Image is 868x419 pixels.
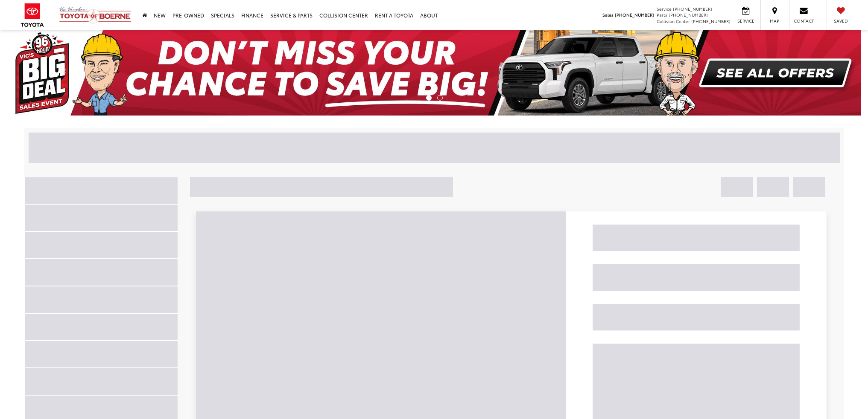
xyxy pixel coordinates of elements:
span: [PHONE_NUMBER] [615,12,654,18]
span: Saved [831,18,850,24]
span: Sales [602,12,614,18]
span: [PHONE_NUMBER] [691,18,731,24]
span: Service [736,18,755,24]
span: Map [765,18,784,24]
span: Contact [794,18,814,24]
span: [PHONE_NUMBER] [673,6,712,12]
span: [PHONE_NUMBER] [669,12,708,18]
span: Collision Center [657,18,690,24]
span: Service [657,6,672,12]
img: Big Deal Sales Event [7,30,861,116]
img: Vic Vaughan Toyota of Boerne [59,6,132,24]
span: Parts [657,12,667,18]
